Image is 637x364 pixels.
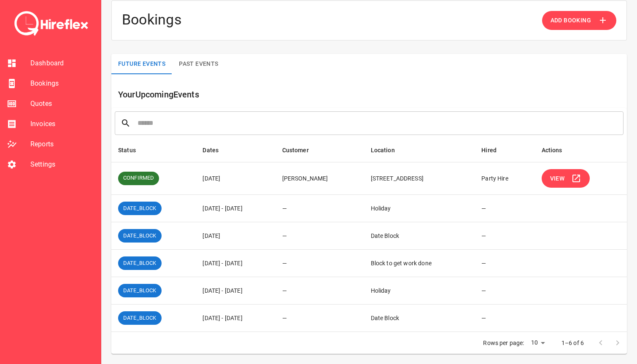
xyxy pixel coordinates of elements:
[275,250,364,277] td: —
[196,138,275,162] th: Dates
[30,78,94,89] span: Bookings
[275,162,364,195] td: [PERSON_NAME]
[275,195,364,222] td: —
[550,173,565,184] span: View
[118,314,162,322] span: DATE_BLOCK
[118,287,162,295] span: DATE_BLOCK
[364,162,475,195] td: [STREET_ADDRESS]
[535,138,627,162] th: Actions
[475,277,534,305] td: —
[364,277,475,305] td: Holiday
[542,11,616,30] button: Add Booking
[172,54,225,74] button: Past Events
[196,195,275,222] td: [DATE] - [DATE]
[364,305,475,332] td: Date Block
[275,277,364,305] td: —
[196,305,275,332] td: [DATE] - [DATE]
[196,162,275,195] td: [DATE]
[118,232,162,240] span: DATE_BLOCK
[196,222,275,250] td: [DATE]
[475,138,534,162] th: Hired
[275,222,364,250] td: —
[118,205,162,213] span: DATE_BLOCK
[30,99,94,109] span: Quotes
[551,15,591,26] span: Add Booking
[364,250,475,277] td: Block to get work done
[111,54,172,74] button: Future Events
[196,250,275,277] td: [DATE] - [DATE]
[364,195,475,222] td: Holiday
[542,169,590,188] button: View
[483,339,524,347] p: Rows per page:
[475,222,534,250] td: —
[364,222,475,250] td: Date Block
[30,139,94,149] span: Reports
[30,58,94,68] span: Dashboard
[475,250,534,277] td: —
[111,138,196,162] th: Status
[475,195,534,222] td: —
[196,277,275,305] td: [DATE] - [DATE]
[275,138,364,162] th: Customer
[118,259,162,267] span: DATE_BLOCK
[122,11,182,30] h4: Bookings
[111,138,627,332] table: simple table
[364,138,475,162] th: Location
[528,337,548,349] div: 10
[118,174,159,182] span: CONFIRMED
[30,159,94,170] span: Settings
[475,162,534,195] td: Party Hire
[561,339,584,347] p: 1–6 of 6
[475,305,534,332] td: —
[275,305,364,332] td: —
[30,119,94,129] span: Invoices
[118,88,627,101] h6: Your Upcoming Events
